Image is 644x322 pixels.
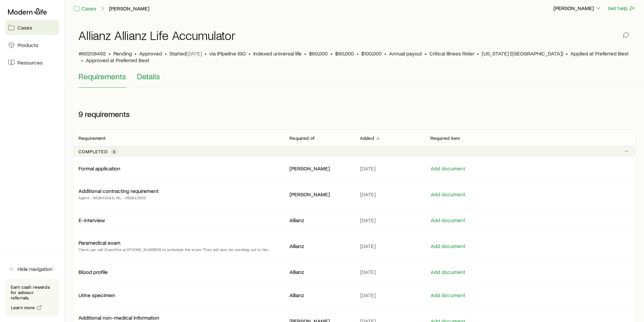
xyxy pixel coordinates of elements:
span: Hide navigation [17,266,53,272]
span: Requirements [78,72,126,81]
div: Earn cash rewards for advisor referrals.Learn more [5,279,59,317]
span: [DATE] [360,191,376,198]
p: Client can call ExamOne at [PHONE_NUMBER] to schedule the exam. They will also be reaching out to... [78,246,269,253]
p: Added [360,135,374,141]
p: Allianz [289,243,349,249]
p: Required of [289,135,315,141]
span: Applied at Preferred Best [571,50,629,57]
span: • [249,50,251,57]
button: Add document [430,165,466,172]
p: E-interview [78,217,105,224]
a: Cases [5,20,59,35]
p: Paramedical exam [78,239,120,246]
span: Details [137,72,160,81]
p: Formal application [78,165,120,172]
a: Cases [73,5,97,12]
span: [DATE] [360,165,376,172]
p: Allianz [289,269,349,275]
span: $100,000 [361,50,382,57]
p: Requirement [78,135,105,141]
button: Add document [430,217,466,224]
p: Pending [113,50,132,57]
span: [DATE] [360,243,376,249]
span: Cases [17,24,32,31]
p: Urine specimen [78,292,115,298]
p: [PERSON_NAME] [289,165,349,172]
span: • [357,50,359,57]
span: • [205,50,207,57]
button: Get help [607,4,636,12]
button: Add document [430,292,466,298]
a: Resources [5,55,59,70]
span: • [384,50,386,57]
p: Blood profile [78,269,108,275]
span: Critical Illness Rider [429,50,474,57]
span: Resources [17,59,43,66]
span: • [304,50,306,57]
span: • [81,57,83,64]
a: Products [5,38,59,52]
span: • [165,50,167,57]
span: 9 [113,149,115,154]
span: [US_STATE] ([GEOGRAPHIC_DATA]) [482,50,563,57]
p: Additional contracting requirement [78,188,159,194]
p: [PERSON_NAME] [553,5,602,11]
button: Hide navigation [5,261,59,276]
span: $60,000 [335,50,354,57]
a: [PERSON_NAME] [109,5,150,12]
p: Allianz [289,217,349,224]
p: Started [169,50,202,57]
div: Application details tabs [78,72,631,88]
span: Products [17,42,38,48]
button: [PERSON_NAME] [553,4,602,12]
span: [DATE] [186,50,202,57]
p: Completed [78,149,108,154]
h1: Allianz Allianz Life Accumulator [78,29,235,42]
span: 9 [78,109,83,119]
span: • [566,50,568,57]
button: Add document [430,243,466,249]
p: Allianz [289,292,349,298]
button: Add document [430,191,466,198]
span: Indexed universal life [253,50,302,57]
span: $60,000 [309,50,328,57]
span: • [330,50,332,57]
span: requirements [85,109,130,119]
span: via iPipeline IGO [209,50,246,57]
span: • [109,50,111,57]
p: Required item [430,135,460,141]
p: [PERSON_NAME] [289,191,349,198]
span: • [477,50,479,57]
p: Additional non-medical information [78,314,159,321]
span: Approved at Preferred Best [86,57,149,64]
span: Approved [139,50,162,57]
span: • [135,50,137,57]
span: [DATE] [360,292,376,298]
button: Add document [430,269,466,275]
span: [DATE] [360,269,376,275]
span: [DATE] [360,217,376,224]
span: • [425,50,427,57]
p: Earn cash rewards for advisor referrals. [11,284,54,300]
span: Learn more [11,305,35,310]
span: #60208492 [78,50,106,57]
span: Annual payout [389,50,422,57]
p: Agent - 862433045; ML - 862433000 [78,194,159,201]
